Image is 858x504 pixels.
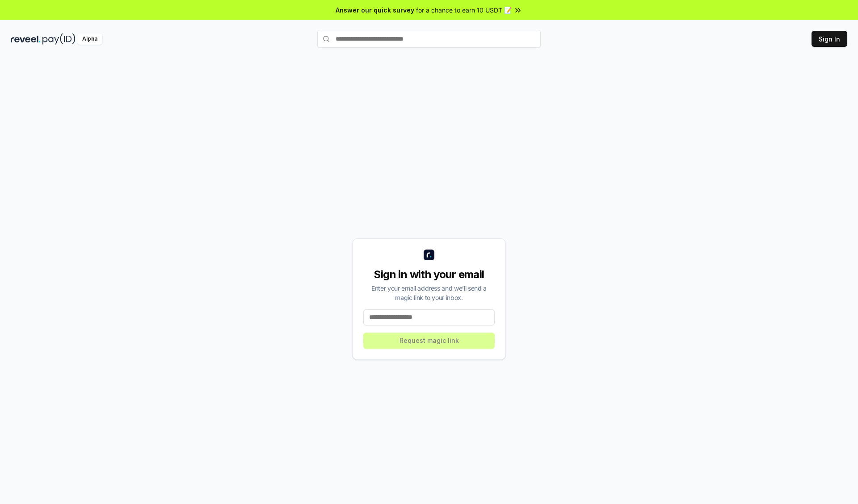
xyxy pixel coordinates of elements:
div: Enter your email address and we’ll send a magic link to your inbox. [363,283,495,302]
div: Sign in with your email [363,267,495,282]
img: reveel_dark [11,33,41,45]
img: pay_id [42,33,76,45]
span: Answer our quick survey [336,5,414,15]
span: for a chance to earn 10 USDT 📝 [416,5,512,15]
div: Alpha [77,33,102,45]
button: Sign In [812,31,847,47]
img: logo_small [424,250,434,260]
